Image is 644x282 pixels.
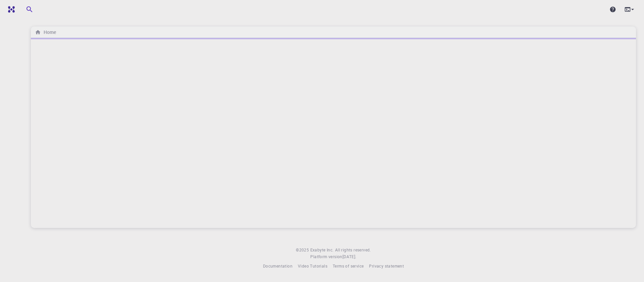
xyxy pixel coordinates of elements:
[263,263,292,270] a: Documentation
[310,253,342,260] span: Platform version
[296,247,310,253] span: © 2025
[5,6,15,13] img: logo
[41,29,56,36] h6: Home
[298,263,327,269] span: Video Tutorials
[369,263,404,269] span: Privacy statement
[342,253,357,260] a: [DATE].
[369,263,404,270] a: Privacy statement
[34,29,57,36] nav: breadcrumb
[298,263,327,270] a: Video Tutorials
[335,247,371,253] span: All rights reserved.
[333,263,364,270] a: Terms of service
[310,247,334,253] a: Exabyte Inc.
[310,247,334,252] span: Exabyte Inc.
[263,263,292,269] span: Documentation
[333,263,364,269] span: Terms of service
[342,254,357,259] span: [DATE] .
